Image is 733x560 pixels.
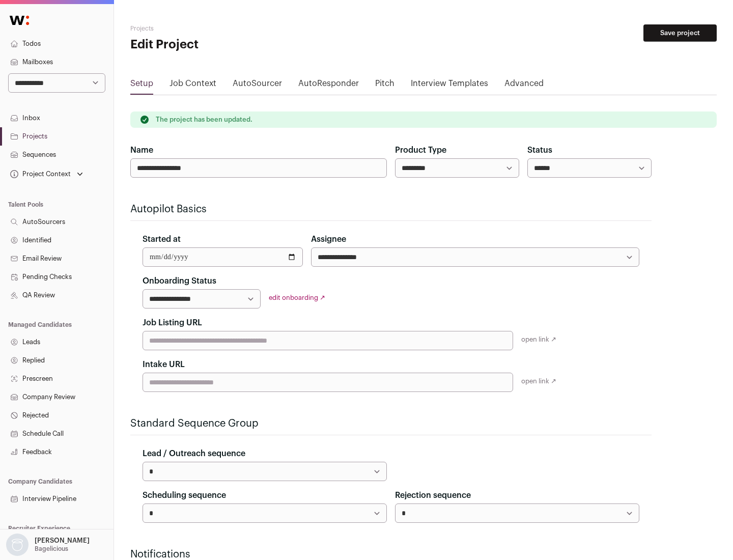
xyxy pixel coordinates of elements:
label: Assignee [311,233,346,245]
a: AutoResponder [298,77,359,94]
h1: Edit Project [130,37,326,53]
div: Project Context [8,170,71,178]
img: Wellfound [4,10,35,31]
button: Open dropdown [8,167,85,181]
label: Scheduling sequence [143,489,226,501]
a: Interview Templates [411,77,488,94]
button: Save project [643,24,717,42]
label: Intake URL [143,358,185,371]
a: Pitch [375,77,394,94]
button: Open dropdown [4,534,92,556]
a: Job Context [170,77,216,94]
a: edit onboarding ↗ [269,294,325,301]
a: Advanced [504,77,544,94]
a: AutoSourcer [233,77,282,94]
label: Status [527,144,552,156]
h2: Standard Sequence Group [130,416,652,431]
h2: Autopilot Basics [130,202,652,216]
label: Job Listing URL [143,317,202,329]
p: The project has been updated. [156,116,252,124]
p: Bagelicious [35,545,68,553]
label: Rejection sequence [395,489,471,501]
label: Onboarding Status [143,275,216,287]
a: Setup [130,77,153,94]
label: Product Type [395,144,446,156]
label: Lead / Outreach sequence [143,447,245,460]
h2: Projects [130,24,326,33]
p: [PERSON_NAME] [35,537,90,545]
label: Started at [143,233,181,245]
label: Name [130,144,153,156]
img: nopic.png [6,534,29,556]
